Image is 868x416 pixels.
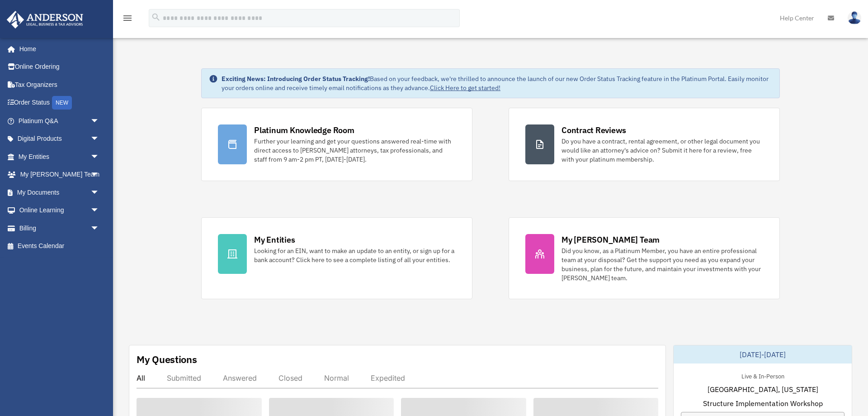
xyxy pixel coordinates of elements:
[6,166,113,184] a: My [PERSON_NAME] Teamarrow_drop_down
[6,58,113,76] a: Online Ordering
[122,13,133,24] i: menu
[137,353,197,366] div: My Questions
[151,12,161,22] i: search
[6,40,108,58] a: Home
[52,96,72,110] div: NEW
[848,11,861,24] img: User Pic
[6,237,113,255] a: Events Calendar
[6,183,113,201] a: My Documentsarrow_drop_down
[222,74,772,92] div: Based on your feedback, we're thrilled to announce the launch of our new Order Status Tracking fe...
[4,11,86,29] img: Anderson Advisors Platinum Portal
[6,76,113,94] a: Tax Organizers
[674,345,852,363] div: [DATE]-[DATE]
[509,217,780,299] a: My [PERSON_NAME] Team Did you know, as a Platinum Member, you have an entire professional team at...
[167,373,201,383] div: Submitted
[90,183,108,202] span: arrow_drop_down
[254,137,456,164] div: Further your learning and get your questions answered real-time with direct access to [PERSON_NAM...
[561,234,660,245] div: My [PERSON_NAME] Team
[90,166,108,184] span: arrow_drop_down
[324,373,349,383] div: Normal
[90,201,108,220] span: arrow_drop_down
[734,371,792,380] div: Live & In-Person
[561,137,763,164] div: Do you have a contract, rental agreement, or other legal document you would like an attorney's ad...
[561,246,763,282] div: Did you know, as a Platinum Member, you have an entire professional team at your disposal? Get th...
[122,16,133,24] a: menu
[6,130,113,148] a: Digital Productsarrow_drop_down
[371,373,405,383] div: Expedited
[6,112,113,130] a: Platinum Q&Aarrow_drop_down
[509,108,780,181] a: Contract Reviews Do you have a contract, rental agreement, or other legal document you would like...
[6,219,113,237] a: Billingarrow_drop_down
[6,94,113,112] a: Order StatusNEW
[222,75,370,83] strong: Exciting News: Introducing Order Status Tracking!
[254,246,456,264] div: Looking for an EIN, want to make an update to an entity, or sign up for a bank account? Click her...
[90,148,108,166] span: arrow_drop_down
[201,217,472,299] a: My Entities Looking for an EIN, want to make an update to an entity, or sign up for a bank accoun...
[201,108,472,181] a: Platinum Knowledge Room Further your learning and get your questions answered real-time with dire...
[254,234,295,245] div: My Entities
[703,398,823,409] span: Structure Implementation Workshop
[430,84,500,92] a: Click Here to get started!
[90,219,108,238] span: arrow_drop_down
[223,373,257,383] div: Answered
[137,373,145,383] div: All
[6,148,113,166] a: My Entitiesarrow_drop_down
[708,384,818,395] span: [GEOGRAPHIC_DATA], [US_STATE]
[254,124,354,136] div: Platinum Knowledge Room
[561,124,626,136] div: Contract Reviews
[90,130,108,148] span: arrow_drop_down
[90,112,108,130] span: arrow_drop_down
[6,201,113,220] a: Online Learningarrow_drop_down
[278,373,302,383] div: Closed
